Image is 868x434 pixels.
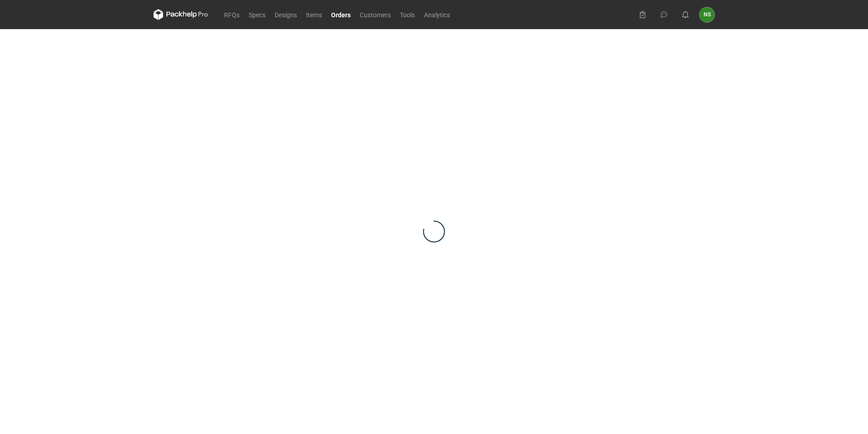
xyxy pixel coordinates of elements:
a: Customers [355,9,395,20]
a: Items [301,9,327,20]
button: NS [700,7,715,22]
svg: Packhelp Pro [153,9,208,20]
a: RFQs [220,9,244,20]
a: Designs [270,9,301,20]
div: Natalia Stępak [700,7,715,22]
a: Analytics [419,9,454,20]
a: Orders [327,9,355,20]
a: Specs [244,9,270,20]
a: Tools [395,9,419,20]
